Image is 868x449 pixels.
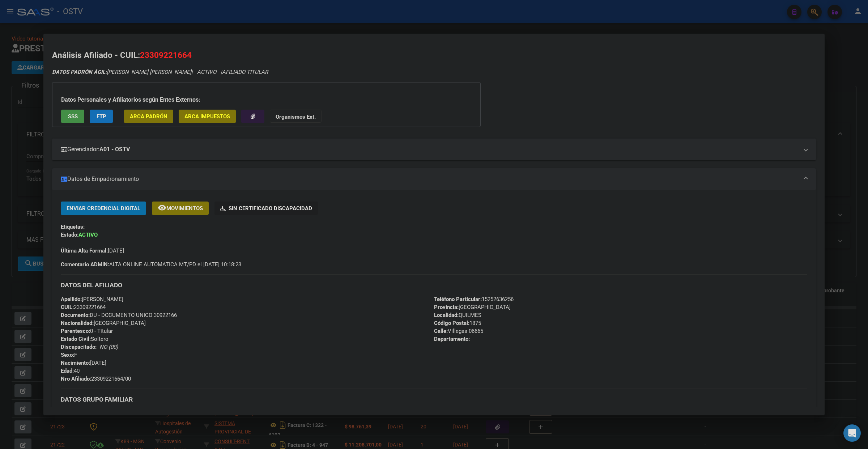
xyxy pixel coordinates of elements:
span: DU - DOCUMENTO UNICO 30922166 [61,312,177,318]
span: SSS [68,113,78,120]
span: [GEOGRAPHIC_DATA] [61,320,146,326]
mat-panel-title: Gerenciador: [61,145,799,154]
span: ARCA Padrón [130,113,167,120]
span: [PERSON_NAME] [61,296,123,302]
span: 1875 [434,320,481,326]
strong: Calle: [434,328,448,334]
strong: Código Postal: [434,320,469,326]
span: FTP [97,113,106,120]
span: 23309221664 [140,50,192,60]
strong: Nro Afiliado: [61,376,91,382]
mat-panel-title: Datos de Empadronamiento [61,175,799,183]
strong: Nacimiento: [61,360,90,366]
strong: Sexo: [61,352,74,358]
mat-expansion-panel-header: Gerenciador:A01 - OSTV [52,139,816,160]
i: NO (00) [99,344,118,350]
mat-icon: remove_red_eye [158,203,166,212]
span: ALTA ONLINE AUTOMATICA MT/PD el [DATE] 10:18:23 [61,260,241,268]
strong: Departamento: [434,336,470,342]
button: ARCA Impuestos [179,110,236,123]
strong: Etiquetas: [61,224,85,230]
strong: CUIL: [61,304,74,310]
strong: Comentario ADMIN: [61,261,109,268]
strong: Estado Civil: [61,336,91,342]
strong: Discapacitado: [61,344,97,350]
span: 23309221664 [61,304,106,310]
div: Open Intercom Messenger [843,424,861,442]
strong: DATOS PADRÓN ÁGIL: [52,69,107,75]
strong: Provincia: [434,304,459,310]
strong: A01 - OSTV [99,145,130,154]
button: SSS [61,110,84,123]
button: ARCA Padrón [124,110,173,123]
i: | ACTIVO | [52,69,268,75]
h3: DATOS GRUPO FAMILIAR [61,395,807,403]
strong: Última Alta Formal: [61,247,108,254]
button: FTP [90,110,113,123]
strong: Estado: [61,232,78,238]
strong: ACTIVO [78,232,98,238]
span: 40 [61,368,80,374]
button: Movimientos [152,202,209,215]
span: [DATE] [61,247,124,254]
span: QUILMES [434,312,481,318]
strong: Parentesco: [61,328,90,334]
h2: Análisis Afiliado - CUIL: [52,49,816,62]
strong: Teléfono Particular: [434,296,482,302]
strong: Organismos Ext. [276,114,316,120]
span: [DATE] [61,360,106,366]
strong: Edad: [61,368,74,374]
span: [PERSON_NAME] [PERSON_NAME] [52,69,191,75]
h3: DATOS DEL AFILIADO [61,281,807,289]
span: 15252636256 [434,296,514,302]
span: 0 - Titular [61,328,113,334]
span: [GEOGRAPHIC_DATA] [434,304,511,310]
span: F [61,352,77,358]
strong: Nacionalidad: [61,320,94,326]
mat-expansion-panel-header: Datos de Empadronamiento [52,168,816,190]
strong: Documento: [61,312,90,318]
strong: Apellido: [61,296,82,302]
span: Villegas 06665 [434,328,483,334]
span: 23309221664/00 [61,376,131,382]
span: Enviar Credencial Digital [67,205,140,212]
span: AFILIADO TITULAR [222,69,268,75]
button: Sin Certificado Discapacidad [214,202,318,215]
span: Movimientos [166,205,203,212]
span: ARCA Impuestos [184,113,230,120]
button: Organismos Ext. [270,110,322,123]
span: Soltero [61,336,109,342]
strong: Localidad: [434,312,459,318]
button: Enviar Credencial Digital [61,202,146,215]
h3: Datos Personales y Afiliatorios según Entes Externos: [61,96,472,104]
span: Sin Certificado Discapacidad [229,205,312,212]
